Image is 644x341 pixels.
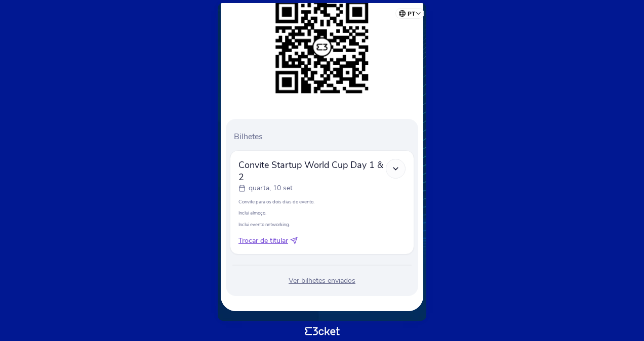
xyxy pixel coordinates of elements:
[238,198,406,205] p: Convite para os dois dias do evento.
[238,221,406,228] p: Inclui evento networking.
[238,236,288,246] span: Trocar de titular
[249,183,293,193] p: quarta, 10 set
[234,131,414,142] p: Bilhetes
[238,209,406,216] p: Inclui almoço.
[238,159,386,183] span: Convite Startup World Cup Day 1 & 2
[230,276,414,286] div: Ver bilhetes enviados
